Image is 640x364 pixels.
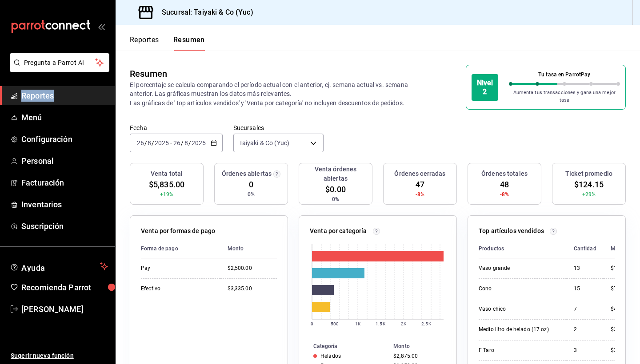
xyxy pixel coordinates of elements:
div: 7 [574,305,596,313]
div: Vaso chico [479,305,560,313]
div: Pay [141,265,213,272]
div: navigation tabs [130,36,205,51]
text: 0 [311,321,313,326]
span: 48 [500,178,509,190]
th: Categoría [299,341,390,351]
span: $124.15 [574,178,604,190]
span: Menú [21,111,108,123]
div: $2,500.00 [228,265,277,272]
p: Venta por formas de pago [141,226,215,236]
text: 2.5K [421,321,431,326]
span: Configuración [21,133,108,145]
h3: Venta órdenes abiertas [303,165,368,183]
div: 3 [574,347,596,354]
th: Monto [604,239,635,258]
th: Productos [479,239,567,258]
input: -- [136,139,144,146]
a: Pregunta a Parrot AI [6,64,109,74]
h3: Venta total [151,169,183,178]
button: open_drawer_menu [98,23,105,30]
input: -- [147,139,152,146]
span: Inventarios [21,198,108,210]
label: Fecha [130,125,223,131]
h3: Sucursal: Taiyaki & Co (Yuc) [155,7,253,18]
span: Facturación [21,177,108,189]
button: Resumen [173,36,205,51]
span: - [170,139,172,146]
h3: Ticket promedio [565,169,612,178]
span: Pregunta a Parrot AI [24,58,96,67]
input: -- [173,139,181,146]
div: Helados [320,353,341,359]
span: / [144,139,147,146]
span: 0 [249,178,253,190]
div: $3,335.00 [228,285,277,293]
div: $2,875.00 [393,353,442,359]
div: $750.00 [611,285,635,293]
p: El porcentaje se calcula comparando el período actual con el anterior, ej. semana actual vs. sema... [130,80,419,107]
span: / [188,139,191,146]
button: Reportes [130,36,159,51]
span: $0.00 [325,183,346,195]
div: Efectivo [141,285,213,293]
h3: Órdenes cerradas [394,169,445,178]
span: $5,835.00 [149,178,184,190]
span: -8% [416,190,424,198]
span: 47 [416,178,424,190]
p: Tu tasa en ParrotPay [509,71,620,79]
span: +19% [160,190,174,198]
div: $1,625.00 [611,265,635,272]
span: Recomienda Parrot [21,281,108,293]
input: -- [184,139,188,146]
span: Taiyaki & Co (Yuc) [239,138,289,147]
span: Suscripción [21,220,108,232]
input: ---- [154,139,169,146]
span: 0% [332,195,339,203]
text: 1.5K [376,321,385,326]
span: Personal [21,155,108,167]
text: 500 [331,321,339,326]
th: Monto [390,341,456,351]
th: Forma de pago [141,239,220,258]
text: 1K [355,321,361,326]
p: Top artículos vendidos [479,226,544,236]
div: 2 [574,326,596,333]
span: -8% [500,190,509,198]
span: +29% [582,190,596,198]
th: Cantidad [567,239,604,258]
span: Sugerir nueva función [11,351,108,360]
span: / [152,139,154,146]
span: [PERSON_NAME] [21,303,108,315]
input: ---- [191,139,206,146]
p: Venta por categoría [310,226,367,236]
div: Vaso grande [479,265,560,272]
div: $390.00 [611,326,635,333]
span: Reportes [21,90,108,102]
button: Pregunta a Parrot AI [10,53,109,72]
div: $345.00 [611,347,635,354]
div: Nivel 2 [472,74,498,101]
th: Monto [220,239,277,258]
div: Medio litro de helado (17 oz) [479,326,560,333]
text: 2K [401,321,407,326]
div: 15 [574,285,596,293]
div: F Taro [479,347,560,354]
div: $420.00 [611,305,635,313]
div: Resumen [130,67,167,80]
h3: Órdenes totales [481,169,528,178]
span: / [181,139,184,146]
p: Aumenta tus transacciones y gana una mejor tasa [509,89,620,104]
span: Ayuda [21,261,96,272]
div: Cono [479,285,560,293]
h3: Órdenes abiertas [222,169,272,178]
div: 13 [574,265,596,272]
label: Sucursales [233,125,324,131]
span: 0% [248,190,255,198]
